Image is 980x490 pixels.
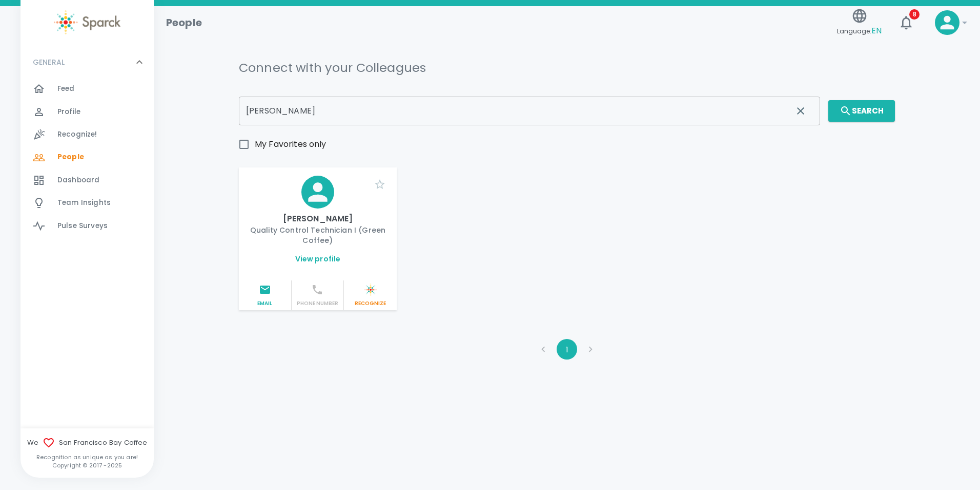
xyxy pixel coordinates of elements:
p: [PERSON_NAME] [247,213,389,225]
p: Email [243,300,287,307]
button: page 1 [557,339,577,360]
span: Dashboard [57,175,99,185]
p: GENERAL [33,57,65,67]
a: People [21,146,154,168]
span: EN [871,25,882,36]
span: Profile [57,107,80,117]
nav: pagination navigation [532,339,602,360]
input: Search for names, emails, departments, business units and so on... [239,97,784,125]
span: 8 [909,9,920,20]
span: Feed [57,84,75,94]
a: View profile [295,254,341,264]
span: My Favorites only [255,138,326,150]
a: Team Insights [21,192,154,214]
span: Pulse Surveys [57,221,108,231]
span: People [57,152,84,162]
p: Recognition as unique as you are! [21,453,154,461]
span: Team Insights [57,198,111,208]
button: Sparck logo whiteRecognize [344,280,397,310]
span: We San Francisco Bay Coffee [21,437,154,449]
img: Sparck logo [54,10,120,34]
a: Profile [21,101,154,123]
a: Dashboard [21,169,154,192]
a: Recognize! [21,123,154,146]
p: Recognize [348,300,393,307]
button: Email [239,280,292,310]
img: Sparck logo white [364,284,377,296]
button: Language:EN [833,5,886,41]
h1: People [166,14,202,31]
button: 8 [894,10,918,35]
p: Copyright © 2017 - 2025 [21,461,154,469]
div: GENERAL [21,47,154,78]
a: Pulse Surveys [21,215,154,237]
span: Language: [837,24,882,38]
button: Search [828,100,895,122]
h5: Connect with your Colleagues [239,60,426,76]
a: Sparck logo [21,10,154,34]
a: Feed [21,78,154,100]
p: Quality Control Technician I (Green Coffee) [247,225,389,246]
div: GENERAL [21,78,154,241]
span: Recognize! [57,129,97,140]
